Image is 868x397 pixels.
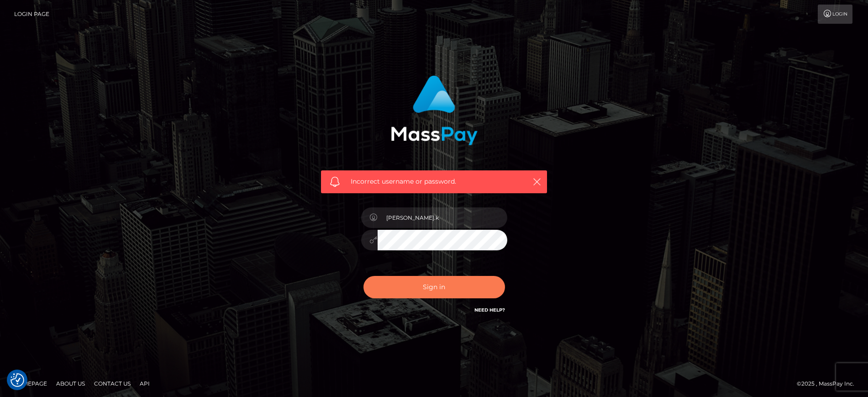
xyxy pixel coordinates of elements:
[136,376,153,391] a: API
[10,376,51,391] a: Homepage
[14,5,49,24] a: Login Page
[474,307,505,313] a: Need Help?
[11,373,24,387] button: Consent Preferences
[90,376,134,391] a: Contact Us
[363,276,505,298] button: Sign in
[53,376,89,391] a: About Us
[378,207,507,228] input: Username...
[818,5,852,24] a: Login
[11,373,24,387] img: Revisit consent button
[351,177,517,186] span: Incorrect username or password.
[797,379,861,389] div: © 2025 , MassPay Inc.
[391,75,478,145] img: MassPay Login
